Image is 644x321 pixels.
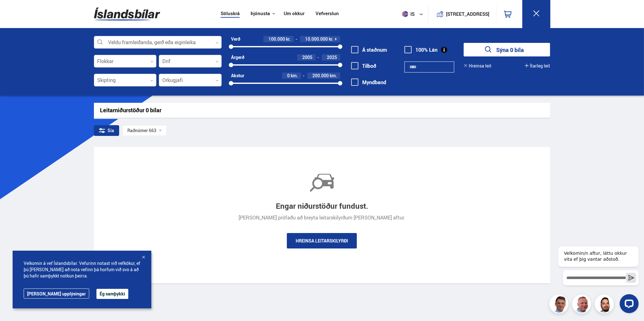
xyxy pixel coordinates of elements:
span: 100.000 [269,36,285,42]
a: [PERSON_NAME] upplýsingar [24,289,89,299]
div: Engar niðurstöður fundust. [276,202,368,211]
label: Tilboð [351,63,376,69]
span: is [400,11,415,17]
div: Sía [94,125,119,136]
span: 2025 [327,54,337,60]
div: Akstur [231,73,244,78]
label: Myndband [351,79,386,85]
a: Söluskrá [221,11,240,17]
span: + [334,37,337,42]
button: Hreinsa leit [464,63,491,68]
span: 200.000 [312,73,329,79]
a: Vefverslun [316,11,339,17]
iframe: LiveChat chat widget [553,235,641,318]
span: km. [291,73,298,78]
a: Um okkur [284,11,305,17]
button: [STREET_ADDRESS] [449,11,487,17]
span: kr. [286,37,291,42]
span: 2005 [302,54,312,60]
a: Hreinsa leitarskilyrði [287,233,357,248]
div: Leitarniðurstöður 0 bílar [100,107,544,114]
a: [STREET_ADDRESS] [432,5,493,23]
span: km. [330,73,337,78]
span: 0 [287,73,290,79]
img: G0Ugv5HjCgRt.svg [94,4,160,24]
button: Þjónusta [251,11,270,17]
button: Ég samþykki [96,289,128,299]
label: Á staðnum [351,47,387,53]
label: 100% Lán [404,47,438,53]
div: [PERSON_NAME] prófaðu að breyta leitarskilyrðum [PERSON_NAME] aftur. [239,215,405,220]
span: Velkomin á vef Íslandsbílar. Vefurinn notast við vefkökur, ef þú [PERSON_NAME] að nota vefinn þá ... [24,260,140,279]
span: Raðnúmer 663 [127,128,156,133]
span: 10.000.000 [305,36,328,42]
span: kr. [329,37,334,42]
img: svg+xml;base64,PHN2ZyB4bWxucz0iaHR0cDovL3d3dy53My5vcmcvMjAwMC9zdmciIHdpZHRoPSI1MTIiIGhlaWdodD0iNT... [402,11,408,17]
button: Ítarleg leit [525,63,550,68]
button: is [400,5,428,23]
div: Verð [231,37,240,42]
img: FbJEzSuNWCJXmdc-.webp [550,295,569,314]
div: Árgerð [231,55,244,60]
button: Sýna 0 bíla [464,43,550,56]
